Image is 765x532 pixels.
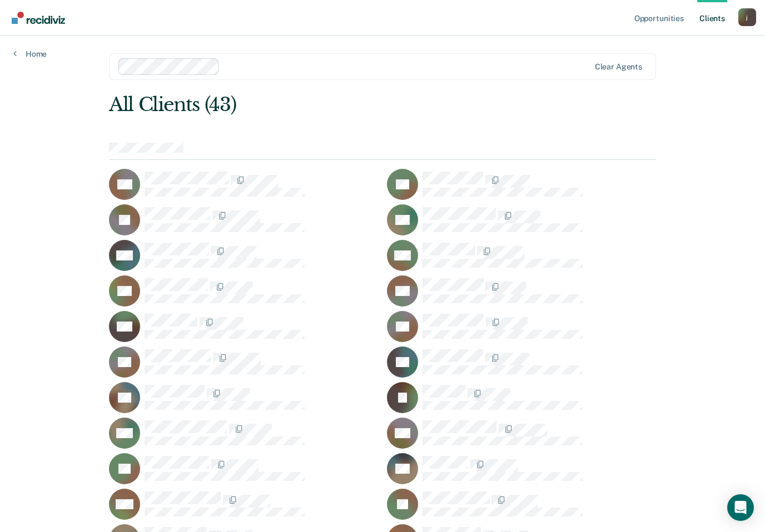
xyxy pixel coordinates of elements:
[595,62,642,72] div: Clear agents
[738,8,756,26] div: j
[13,49,47,59] a: Home
[12,12,65,24] img: Recidiviz
[727,494,754,521] div: Open Intercom Messenger
[738,8,756,26] button: Profile dropdown button
[109,93,547,116] div: All Clients (43)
